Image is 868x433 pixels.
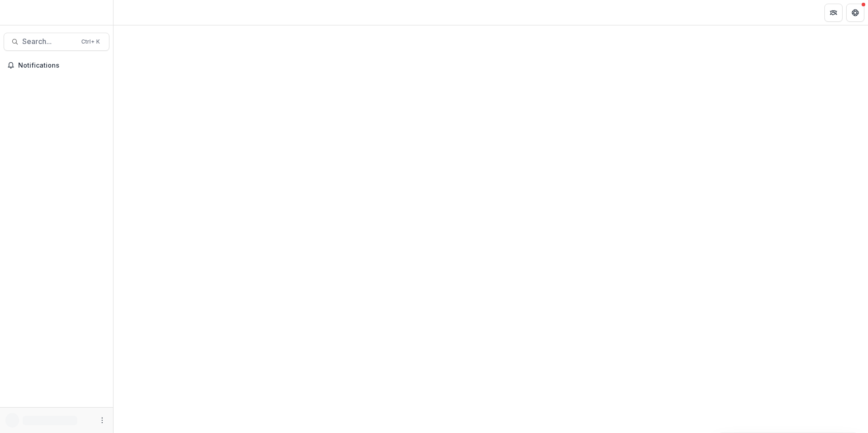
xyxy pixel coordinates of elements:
[79,37,102,47] div: Ctrl + K
[18,62,106,69] span: Notifications
[97,415,108,426] button: More
[824,4,843,22] button: Partners
[22,37,76,46] span: Search...
[4,33,109,51] button: Search...
[4,58,109,73] button: Notifications
[846,4,864,22] button: Get Help
[117,6,156,19] nav: breadcrumb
